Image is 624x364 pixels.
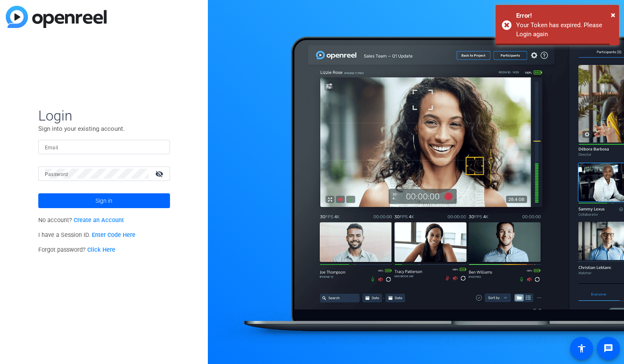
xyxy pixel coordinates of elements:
[577,343,587,353] mat-icon: accessibility
[45,145,58,151] mat-label: Email
[6,6,107,28] img: blue-gradient.svg
[95,190,112,211] span: Sign in
[38,193,170,208] button: Sign in
[38,246,116,253] span: Forgot password?
[611,9,615,21] button: Close
[516,21,613,39] div: Your Token has expired. Please Login again
[516,11,613,21] div: Error!
[150,168,170,180] mat-icon: visibility_off
[38,124,170,133] p: Sign into your existing account.
[38,217,124,224] span: No account?
[92,232,135,239] a: Enter Code Here
[603,343,613,353] mat-icon: message
[38,232,136,239] span: I have a Session ID.
[87,246,115,253] a: Click Here
[74,217,124,224] a: Create an Account
[38,107,170,124] span: Login
[45,142,163,152] input: Enter Email Address
[45,172,68,177] mat-label: Password
[611,10,615,20] span: ×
